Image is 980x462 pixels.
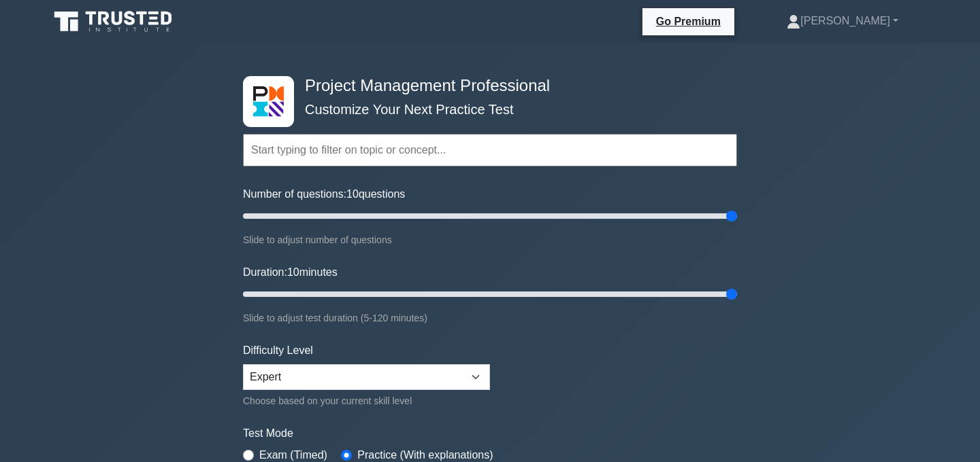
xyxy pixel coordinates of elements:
[754,7,931,35] a: [PERSON_NAME]
[287,266,299,278] span: 10
[243,264,338,281] label: Duration: minutes
[243,310,737,326] div: Slide to adjust test duration (5-120 minutes)
[243,134,737,166] input: Start typing to filter on topic or concept...
[243,232,737,248] div: Slide to adjust number of questions
[243,342,313,359] label: Difficulty Level
[243,425,737,442] label: Test Mode
[299,76,670,96] h4: Project Management Professional
[243,186,405,202] label: Number of questions: questions
[243,393,490,409] div: Choose based on your current skill level
[648,13,729,30] a: Go Premium
[346,188,359,200] span: 10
